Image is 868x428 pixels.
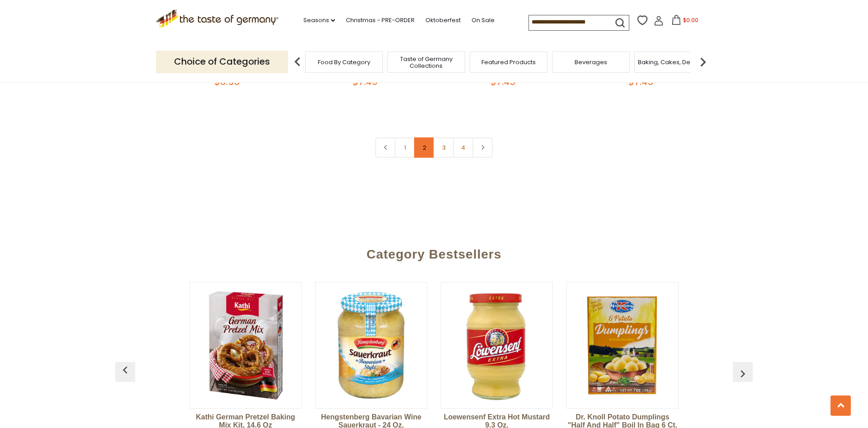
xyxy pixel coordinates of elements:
a: Christmas - PRE-ORDER [346,15,415,25]
a: Food By Category [318,59,370,66]
a: Seasons [303,15,335,25]
a: 4 [453,137,473,158]
button: $0.00 [665,15,704,28]
a: 3 [434,137,454,158]
p: Choice of Categories [156,51,288,73]
a: Oktoberfest [425,15,461,25]
img: Hengstenberg Bavarian Wine Sauerkraut - 24 oz. [316,290,427,401]
img: previous arrow [288,53,307,71]
img: previous arrow [736,367,750,381]
a: Beverages [575,59,607,66]
img: next arrow [694,53,712,71]
div: Category Bestsellers [120,234,748,271]
img: Kathi German Pretzel Baking Mix Kit, 14.6 oz [190,290,301,401]
img: previous arrow [118,363,132,377]
a: Baking, Cakes, Desserts [638,59,708,66]
img: Loewensenf Extra Hot Mustard 9.3 oz. [441,290,552,401]
img: Dr. Knoll Potato Dumplings [567,290,678,401]
a: Featured Products [481,59,536,66]
span: $0.00 [683,16,698,24]
a: Taste of Germany Collections [390,56,462,69]
a: 2 [414,137,434,158]
a: 1 [395,137,415,158]
a: On Sale [472,15,495,25]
